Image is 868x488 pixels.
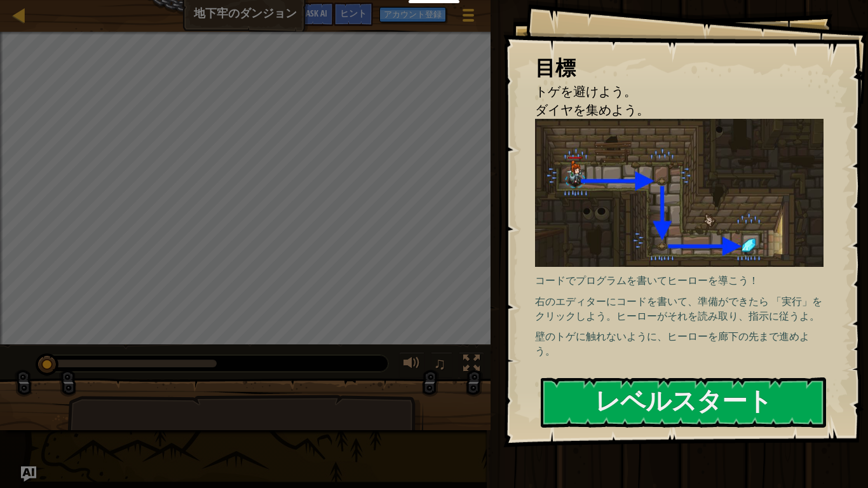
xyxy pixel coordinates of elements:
[379,7,446,22] button: アカウント登録
[459,352,484,378] button: Toggle fullscreen
[535,101,649,118] span: ダイヤを集めよう。
[535,119,824,267] img: Dungeons of kithgard
[399,352,424,378] button: 音量を調整する
[535,294,824,323] p: 右のエディターにコードを書いて、準備ができたら 「実行」をクリックしよう。ヒーローがそれを読み取り、指示に従うよ。
[433,354,446,373] span: ♫
[535,329,824,358] p: 壁のトゲに触れないように、ヒーローを廊下の先まで進めよう。
[541,377,826,428] button: レベルスタート
[431,352,452,378] button: ♫
[519,83,820,101] li: トゲを避けよう。
[452,3,484,32] button: ゲームメニューを見る
[519,101,820,119] li: ダイヤを集めよう。
[21,466,36,482] button: Ask AI
[535,53,824,83] div: 目標
[299,3,334,26] button: Ask AI
[535,273,824,288] p: コードでプログラムを書いてヒーローを導こう！
[535,83,637,100] span: トゲを避けよう。
[340,7,367,19] span: ヒント
[306,7,327,19] span: Ask AI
